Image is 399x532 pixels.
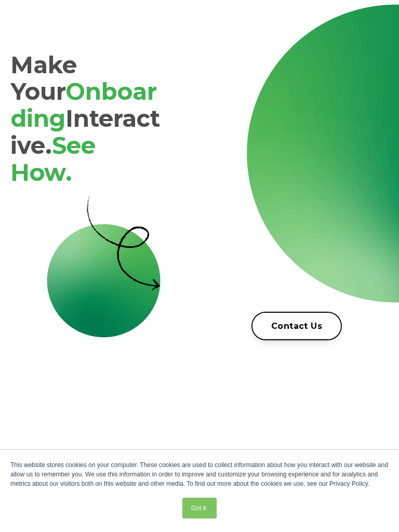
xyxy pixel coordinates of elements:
[182,498,217,518] a: Got it.
[10,50,77,106] span: Make Your
[172,108,389,230] iframe: Interactives Highlight
[84,192,162,295] img: Artboard 16 copy
[10,104,160,159] span: Interactive.
[10,50,157,133] span: Onboarding
[10,104,160,187] span: See How.
[252,313,341,339] a: Contact Us
[10,460,389,488] div: This website stores cookies on your computer. These cookies are used to collect information about...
